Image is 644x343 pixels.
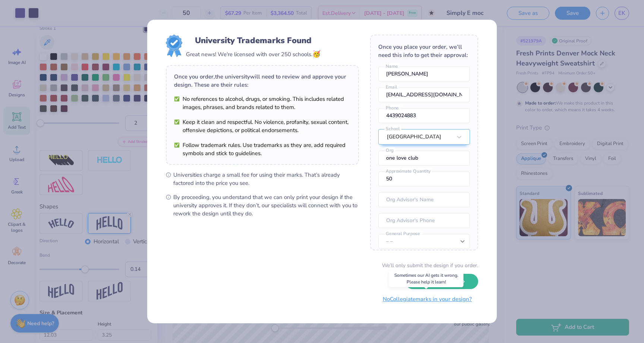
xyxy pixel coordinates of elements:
[376,292,478,307] button: NoCollegiatemarks in your design?
[378,171,470,186] input: Approximate Quantity
[382,262,478,269] div: We’ll only submit the design if you order.
[378,192,470,207] input: Org Advisor's Name
[378,67,470,81] input: Name
[378,213,470,228] input: Org Advisor's Phone
[174,95,351,111] li: No references to alcohol, drugs, or smoking. This includes related images, phrases, and brands re...
[173,171,359,187] span: Universities charge a small fee for using their marks. That’s already factored into the price you...
[195,35,312,47] div: University Trademarks Found
[173,193,359,218] span: By proceeding, you understand that we can only print your design if the university approves it. I...
[186,49,321,59] div: Great news! We're licensed with over 250 schools.
[378,43,470,59] div: Once you place your order, we’ll need this info to get their approval:
[378,87,470,102] input: Email
[166,35,182,57] img: License badge
[174,73,351,89] div: Once you order, the university will need to review and approve your design. These are their rules:
[389,270,464,287] div: Sometimes our AI gets it wrong. Please help it learn!
[174,118,351,134] li: Keep it clean and respectful. No violence, profanity, sexual content, offensive depictions, or po...
[378,151,470,166] input: Org
[312,49,321,58] span: 🥳
[378,108,470,123] input: Phone
[174,141,351,157] li: Follow trademark rules. Use trademarks as they are, add required symbols and stick to guidelines.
